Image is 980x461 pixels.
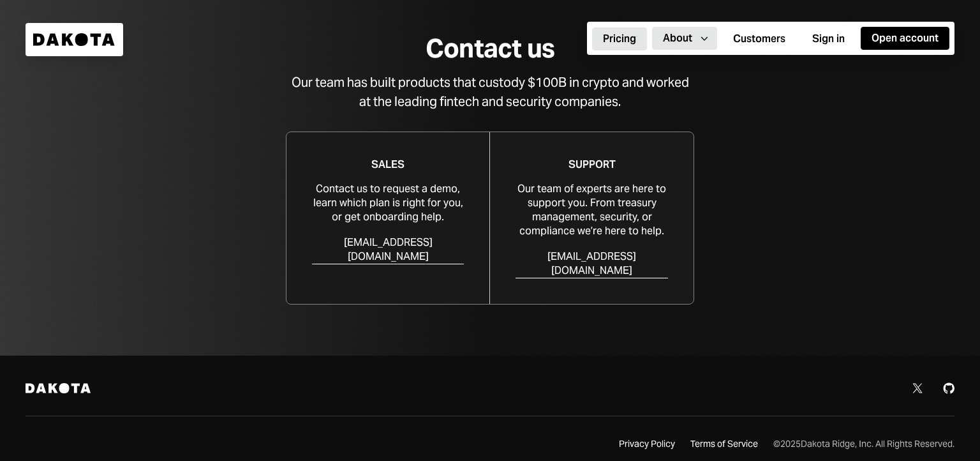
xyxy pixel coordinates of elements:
div: [EMAIL_ADDRESS][DOMAIN_NAME] [516,250,668,278]
a: Pricing [592,26,647,51]
a: Privacy Policy [619,437,675,451]
a: Terms of Service [690,437,758,451]
button: Sign in [801,27,856,50]
div: Our team of experts are here to support you. From treasury management, security, or compliance we... [516,182,668,238]
button: Pricing [592,27,647,50]
a: [EMAIL_ADDRESS][DOMAIN_NAME] [516,248,668,278]
div: Contact us to request a demo, learn which plan is right for you, or get onboarding help. [312,182,464,224]
button: Open account [861,27,949,50]
div: Our team has built products that custody $100B in crypto and worked at the leading fintech and se... [286,73,694,111]
div: Sales [371,158,405,172]
div: Contact us [426,34,554,63]
div: About [663,31,692,45]
a: Sign in [801,26,856,51]
div: © 2025 Dakota Ridge, Inc. All Rights Reserved. [773,438,954,450]
div: Terms of Service [690,438,758,451]
a: Customers [722,26,796,51]
button: Customers [722,27,796,50]
div: Support [568,158,616,172]
a: [EMAIL_ADDRESS][DOMAIN_NAME] [312,234,464,264]
div: [EMAIL_ADDRESS][DOMAIN_NAME] [312,236,464,264]
button: About [652,27,717,50]
div: Privacy Policy [619,438,675,451]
